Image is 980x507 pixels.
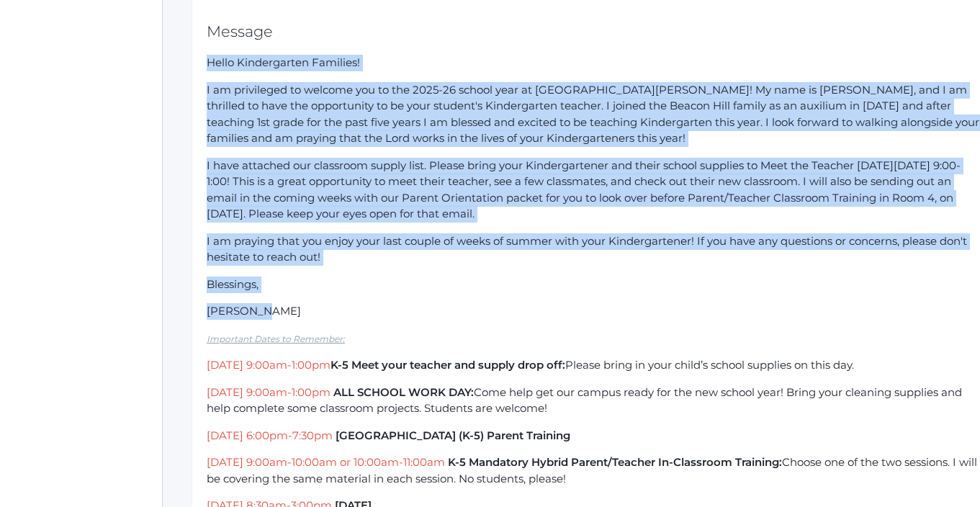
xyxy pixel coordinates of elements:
[207,333,345,344] ins: Important Dates to Remember:
[336,429,570,442] strong: [GEOGRAPHIC_DATA] (K-5) Parent Training
[207,429,333,442] span: [DATE] 6:00pm-7:30pm
[207,385,331,399] span: [DATE] 9:00am-1:00pm
[448,455,782,469] strong: K-5 Mandatory Hybrid Parent/Teacher In-Classroom Training:
[207,455,445,469] span: [DATE] 9:00am-10:00am or 10:00am-11:00am
[207,358,331,372] span: [DATE] 9:00am-1:00pm
[333,385,474,399] strong: ALL SCHOOL WORK DAY:
[331,358,565,372] strong: K-5 Meet your teacher and supply drop off:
